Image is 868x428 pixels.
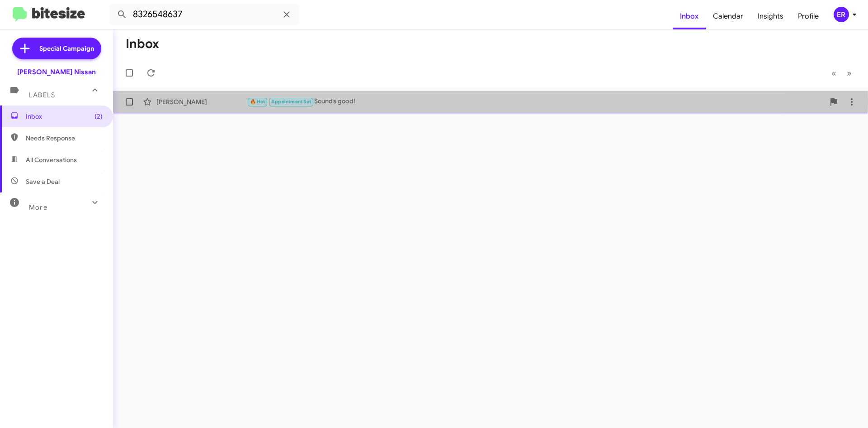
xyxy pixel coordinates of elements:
[94,112,103,121] span: (2)
[247,96,825,107] div: Sounds good!
[791,3,826,29] a: Profile
[841,64,857,82] button: Next
[126,37,159,51] h1: Inbox
[29,91,55,99] span: Labels
[109,4,299,25] input: Search
[39,44,94,53] span: Special Campaign
[156,97,247,106] div: [PERSON_NAME]
[847,67,852,79] span: »
[26,177,60,186] span: Save a Deal
[834,7,849,22] div: ER
[250,99,265,105] span: 🔥 Hot
[271,99,311,105] span: Appointment Set
[706,3,750,29] a: Calendar
[750,3,791,29] a: Insights
[673,3,706,29] a: Inbox
[12,38,101,59] a: Special Campaign
[26,155,77,164] span: All Conversations
[29,203,47,212] span: More
[26,134,103,143] span: Needs Response
[826,64,857,82] nav: Page navigation example
[826,7,858,22] button: ER
[826,64,842,82] button: Previous
[26,112,103,121] span: Inbox
[17,67,96,77] div: [PERSON_NAME] Nissan
[831,67,836,79] span: «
